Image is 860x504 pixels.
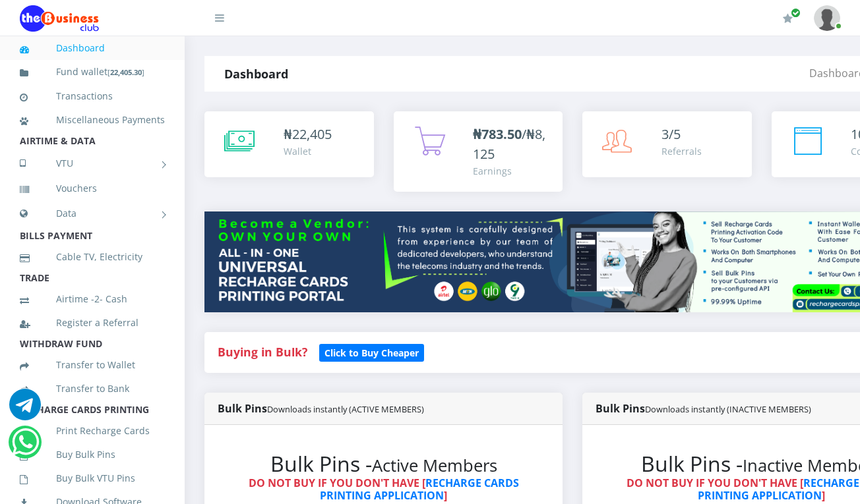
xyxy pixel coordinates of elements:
[20,242,165,272] a: Cable TV, Electricity
[267,403,424,415] small: Downloads instantly (ACTIVE MEMBERS)
[224,66,288,82] strong: Dashboard
[249,476,519,503] strong: DO NOT BUY IF YOU DON'T HAVE [ ]
[661,125,681,143] span: 3/5
[20,197,165,230] a: Data
[473,164,550,178] div: Earnings
[814,5,840,31] img: User
[20,173,165,204] a: Vouchers
[582,111,752,177] a: 3/5 Referrals
[20,463,165,493] a: Buy Bulk VTU Pins
[292,125,332,143] span: 22,405
[645,403,811,415] small: Downloads instantly (INACTIVE MEMBERS)
[20,439,165,470] a: Buy Bulk Pins
[20,105,165,135] a: Miscellaneous Payments
[20,308,165,338] a: Register a Referral
[319,344,424,360] a: Click to Buy Cheaper
[110,67,142,77] b: 22,405.30
[9,399,41,420] a: Chat for support
[218,401,424,416] strong: Bulk Pins
[20,147,165,180] a: VTU
[783,13,793,24] i: Renew/Upgrade Subscription
[204,111,374,177] a: ₦22,405 Wallet
[20,374,165,404] a: Transfer to Bank
[791,8,801,18] span: Renew/Upgrade Subscription
[320,476,519,503] a: RECHARGE CARDS PRINTING APPLICATION
[107,67,144,77] small: [ ]
[661,144,702,158] div: Referrals
[20,416,165,446] a: Print Recharge Cards
[394,111,563,192] a: ₦783.50/₦8,125 Earnings
[284,125,332,144] div: ₦
[473,125,545,163] span: /₦8,125
[473,125,522,143] b: ₦783.50
[20,5,99,32] img: Logo
[372,454,497,477] small: Active Members
[596,401,811,416] strong: Bulk Pins
[20,57,165,88] a: Fund wallet[22,405.30]
[20,33,165,63] a: Dashboard
[20,284,165,314] a: Airtime -2- Cash
[20,350,165,380] a: Transfer to Wallet
[218,344,307,360] strong: Buying in Bulk?
[324,347,419,359] b: Click to Buy Cheaper
[20,81,165,111] a: Transactions
[284,144,332,158] div: Wallet
[12,436,39,458] a: Chat for support
[231,451,536,476] h2: Bulk Pins -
